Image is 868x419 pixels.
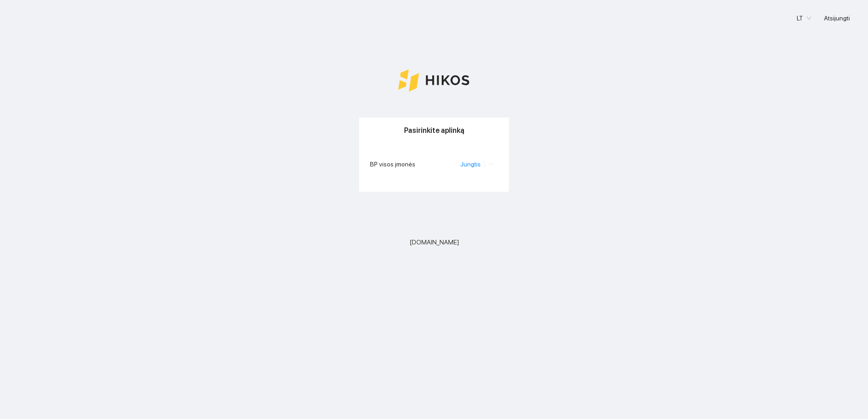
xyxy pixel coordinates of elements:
[817,11,857,25] button: Atsijungti
[370,154,498,175] li: BP visos įmonės
[797,11,811,25] span: LT
[370,117,498,143] div: Pasirinkite aplinką
[488,161,494,167] span: ellipsis
[409,237,459,247] span: [DOMAIN_NAME]
[460,161,481,168] a: Jungtis
[824,13,850,23] span: Atsijungti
